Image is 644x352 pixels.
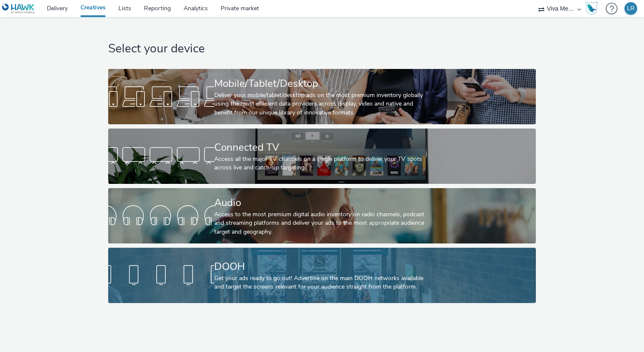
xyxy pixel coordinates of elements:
div: Access to the most premium digital audio inventory on radio channels, podcast and streaming platf... [214,210,426,236]
a: AudioAccess to the most premium digital audio inventory on radio channels, podcast and streaming ... [108,188,535,243]
div: Get your ads ready to go out! Advertise on the main DOOH networks available and target the screen... [214,274,426,292]
div: Mobile/Tablet/Desktop [214,76,426,91]
div: DOOH [214,259,426,274]
a: Connected TVAccess all the major TV channels on a single platform to deliver your TV spots across... [108,129,535,184]
div: Connected TV [214,140,426,155]
a: Hawk Academy [585,2,601,15]
div: Audio [214,195,426,210]
a: DOOHGet your ads ready to go out! Advertise on the main DOOH networks available and target the sc... [108,248,535,303]
a: Mobile/Tablet/DesktopDeliver your mobile/tablet/desktop ads on the most premium inventory globall... [108,69,535,124]
img: Hawk Academy [585,2,598,15]
div: Deliver your mobile/tablet/desktop ads on the most premium inventory globally using the most effi... [214,91,426,117]
div: LR [627,2,635,15]
img: undefined Logo [2,3,35,14]
h1: Select your device [108,41,535,57]
div: Access all the major TV channels on a single platform to deliver your TV spots across live and ca... [214,155,426,172]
